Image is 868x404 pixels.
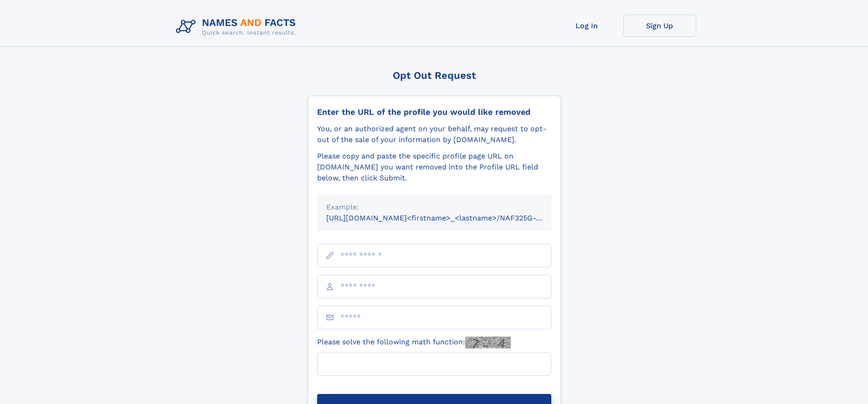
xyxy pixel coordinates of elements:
[317,123,551,145] div: You, or an authorized agent on your behalf, may request to opt-out of the sale of your informatio...
[317,107,551,117] div: Enter the URL of the profile you would like removed
[623,15,696,37] a: Sign Up
[326,214,569,222] small: [URL][DOMAIN_NAME]<firstname>_<lastname>/NAF325G-xxxxxxxx
[172,15,303,39] img: Logo Names and Facts
[317,337,511,348] label: Please solve the following math function:
[550,15,623,37] a: Log In
[326,202,542,213] div: Example:
[308,70,561,81] div: Opt Out Request
[317,151,551,184] div: Please copy and paste the specific profile page URL on [DOMAIN_NAME] you want removed into the Pr...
